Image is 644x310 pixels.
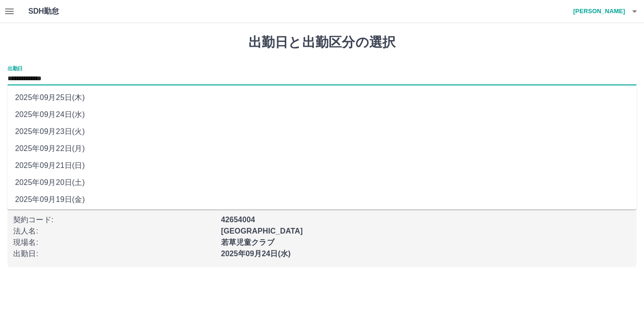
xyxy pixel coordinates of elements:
[221,216,255,224] b: 42654004
[8,89,636,106] li: 2025年09月25日(木)
[13,237,215,248] p: 現場名 :
[8,123,636,140] li: 2025年09月23日(火)
[8,106,636,123] li: 2025年09月24日(水)
[221,250,291,258] b: 2025年09月24日(水)
[13,248,215,260] p: 出勤日 :
[8,208,636,225] li: 2025年09月18日(木)
[8,157,636,174] li: 2025年09月21日(日)
[13,214,215,226] p: 契約コード :
[8,140,636,157] li: 2025年09月22日(月)
[8,174,636,191] li: 2025年09月20日(土)
[8,191,636,208] li: 2025年09月19日(金)
[13,226,215,237] p: 法人名 :
[221,238,274,246] b: 若草児童クラブ
[8,65,23,72] label: 出勤日
[221,227,303,235] b: [GEOGRAPHIC_DATA]
[8,34,636,50] h1: 出勤日と出勤区分の選択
